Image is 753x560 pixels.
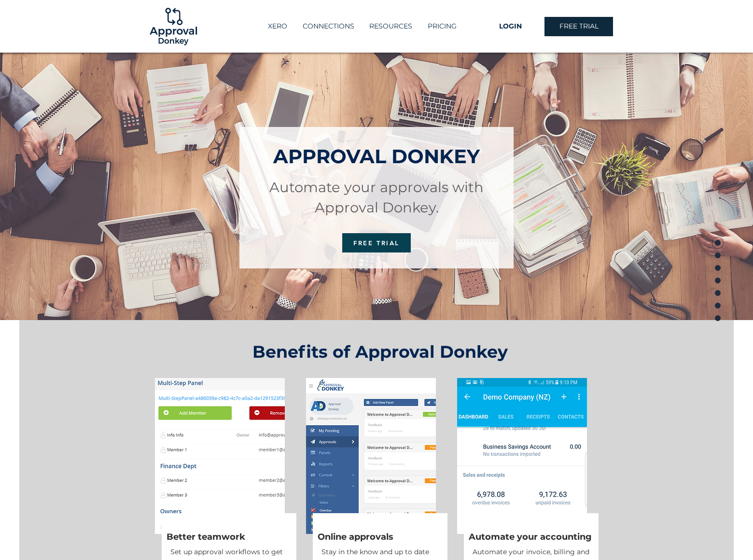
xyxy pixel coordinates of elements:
[342,233,411,252] a: FREE TRIAL
[263,18,292,34] p: XERO
[469,532,592,542] span: Automate your accounting
[423,18,461,34] p: PRICING
[155,378,285,534] img: Step Panel Members.PNG
[499,22,522,31] span: LOGIN
[457,378,587,534] img: Screenshot_20170731-211026.png
[252,341,508,362] span: Benefits of Approval Donkey
[147,0,199,53] img: Logo-01.png
[269,179,484,216] span: Automate your approvals with Approval Donkey.
[318,532,393,542] span: Online approvals
[260,18,294,34] a: XERO
[711,237,725,323] nav: Page
[353,239,400,247] span: FREE TRIAL
[167,532,245,542] span: Better teamwork
[544,17,613,36] a: FREE TRIAL
[364,18,417,34] p: RESOURCES
[298,18,359,34] p: CONNECTIONS
[419,18,464,34] a: PRICING
[306,378,436,534] img: Dashboard info_ad.net.PNG
[476,17,544,36] a: LOGIN
[294,18,362,34] a: CONNECTIONS
[559,22,599,31] span: FREE TRIAL
[248,18,476,34] nav: Site
[273,144,480,168] span: APPROVAL DONKEY
[362,18,419,34] div: RESOURCES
